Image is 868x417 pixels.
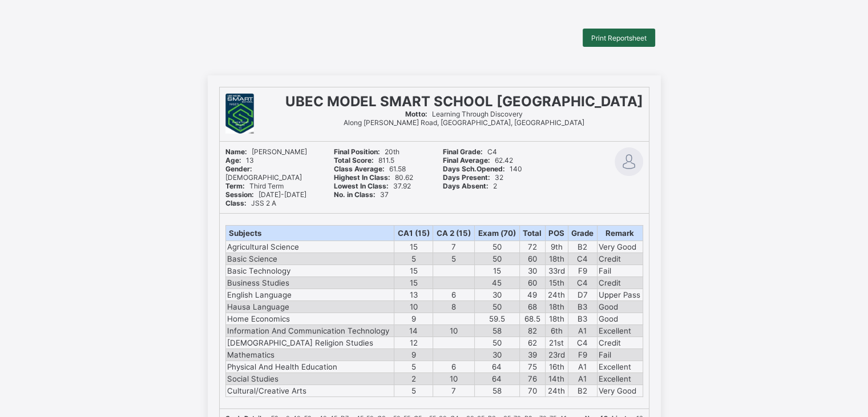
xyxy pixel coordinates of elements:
[475,349,520,361] td: 30
[568,289,597,301] td: D7
[334,190,389,199] span: 37
[394,265,433,277] td: 15
[545,265,568,277] td: 33rd
[433,289,475,301] td: 6
[225,385,394,397] td: Cultural/Creative Arts
[225,277,394,289] td: Business Studies
[394,361,433,373] td: 5
[334,165,406,173] span: 61.58
[334,190,376,199] b: No. in Class:
[443,182,497,190] span: 2
[334,147,380,156] b: Final Position:
[545,277,568,289] td: 15th
[394,253,433,265] td: 5
[475,253,520,265] td: 50
[475,385,520,397] td: 58
[475,277,520,289] td: 45
[225,147,247,156] b: Name:
[568,385,597,397] td: B2
[225,325,394,337] td: Information And Communication Technology
[545,373,568,385] td: 14th
[225,301,394,313] td: Hausa Language
[519,325,545,337] td: 82
[597,253,643,265] td: Credit
[475,265,520,277] td: 15
[225,182,284,190] span: Third Term
[475,361,520,373] td: 64
[443,147,497,156] span: C4
[545,361,568,373] td: 16th
[433,385,475,397] td: 7
[568,277,597,289] td: C4
[225,361,394,373] td: Physical And Health Education
[433,253,475,265] td: 5
[225,226,394,241] th: Subjects
[443,156,513,165] span: 62.42
[519,253,545,265] td: 60
[545,325,568,337] td: 6th
[443,147,483,156] b: Final Grade:
[568,241,597,253] td: B2
[225,199,247,207] b: Class:
[475,337,520,349] td: 50
[568,361,597,373] td: A1
[225,156,241,165] b: Age:
[225,373,394,385] td: Social Studies
[334,156,394,165] span: 811.5
[405,110,427,118] b: Motto:
[545,289,568,301] td: 24th
[545,337,568,349] td: 21st
[394,289,433,301] td: 13
[519,226,545,241] th: Total
[519,301,545,313] td: 68
[568,349,597,361] td: F9
[225,165,302,182] span: [DEMOGRAPHIC_DATA]
[568,313,597,325] td: B3
[519,349,545,361] td: 39
[225,337,394,349] td: [DEMOGRAPHIC_DATA] Religion Studies
[475,289,520,301] td: 30
[225,156,254,165] span: 13
[519,373,545,385] td: 76
[597,361,643,373] td: Excellent
[597,385,643,397] td: Very Good
[225,253,394,265] td: Basic Science
[433,241,475,253] td: 7
[225,190,306,199] span: [DATE]-[DATE]
[597,373,643,385] td: Excellent
[394,241,433,253] td: 15
[597,226,643,241] th: Remark
[475,313,520,325] td: 59.5
[568,253,597,265] td: C4
[394,277,433,289] td: 15
[545,253,568,265] td: 18th
[433,226,475,241] th: CA 2 (15)
[568,301,597,313] td: B3
[475,241,520,253] td: 50
[433,361,475,373] td: 6
[225,265,394,277] td: Basic Technology
[405,110,523,118] span: Learning Through Discovery
[433,325,475,337] td: 10
[225,165,252,173] b: Gender:
[519,361,545,373] td: 75
[597,289,643,301] td: Upper Pass
[433,301,475,313] td: 8
[225,349,394,361] td: Mathematics
[225,182,245,190] b: Term:
[519,289,545,301] td: 49
[597,241,643,253] td: Very Good
[334,182,411,190] span: 37.92
[568,337,597,349] td: C4
[394,301,433,313] td: 10
[394,385,433,397] td: 5
[394,349,433,361] td: 9
[443,173,503,182] span: 32
[394,373,433,385] td: 2
[225,199,276,207] span: JSS 2 A
[597,313,643,325] td: Good
[394,337,433,349] td: 12
[334,156,374,165] b: Total Score:
[597,265,643,277] td: Fail
[394,325,433,337] td: 14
